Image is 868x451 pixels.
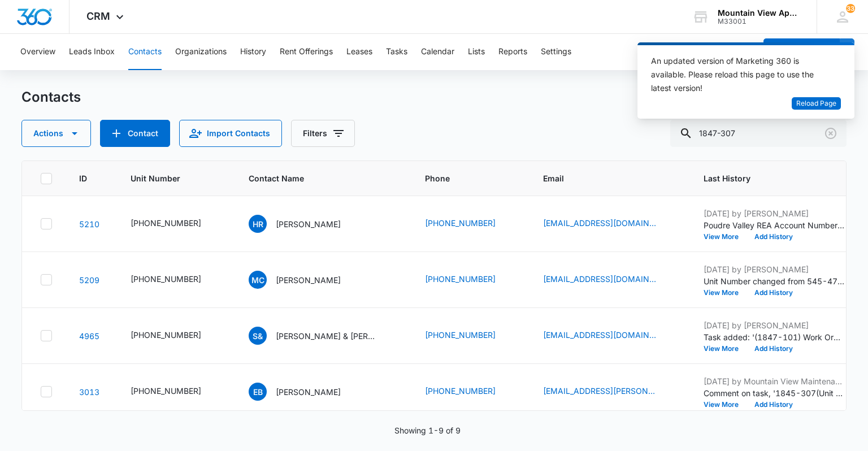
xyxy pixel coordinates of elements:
button: Import Contacts [179,120,282,147]
button: Add Contact [100,120,170,147]
div: Phone - (307) 689-1089 - Select to Edit Field [425,217,516,231]
a: [EMAIL_ADDRESS][DOMAIN_NAME] [543,217,656,229]
div: Contact Name - Heather Rubis - Select to Edit Field [249,215,361,233]
button: Contacts [128,34,162,70]
a: Navigate to contact details page for Michele Cowan [79,275,99,285]
button: View More [704,401,747,408]
span: ID [79,172,87,184]
a: Navigate to contact details page for Heather Rubis [79,219,99,229]
a: [PHONE_NUMBER] [425,217,496,229]
span: EB [249,383,267,401]
button: Tasks [386,34,407,70]
span: Unit Number [131,172,222,184]
div: Unit Number - 545-1847-101 - Select to Edit Field [131,329,222,342]
button: Rent Offerings [280,34,333,70]
div: Email - ssosa13@msn.com - Select to Edit Field [543,329,676,342]
div: Contact Name - Shawntell & Carlos Najera - Select to Edit Field [249,327,398,345]
p: [DATE] by Mountain View Maintenance [704,375,845,387]
button: View More [704,289,747,296]
button: View More [704,233,747,240]
p: [PERSON_NAME] [276,274,341,286]
button: Add Contact [763,38,840,66]
span: MC [249,271,267,289]
span: Last History [704,172,828,184]
div: Phone - (307) 761-0373 - Select to Edit Field [425,329,516,342]
span: Email [543,172,660,184]
div: Phone - (719) 779-9276 - Select to Edit Field [425,273,516,287]
p: Task added: '(1847-101) Work Order ' [704,331,845,343]
button: Reports [498,34,527,70]
div: notifications count [846,4,855,13]
span: Phone [425,172,500,184]
div: account name [718,8,800,18]
button: Add History [747,233,801,240]
button: History [240,34,266,70]
div: Email - heatherrubis777@gmail.com - Select to Edit Field [543,217,676,231]
p: Unit Number changed from 545-47307 to [PHONE_NUMBER]. [704,275,845,287]
span: Reload Page [796,98,836,109]
span: 33 [846,4,855,13]
input: Search Contacts [670,120,847,147]
p: Poudre Valley REA Account Number changed to 7649006. [704,219,845,231]
a: Navigate to contact details page for Elias Bahar [79,387,99,397]
a: Navigate to contact details page for Shawntell & Carlos Najera [79,331,99,341]
div: Unit Number - 545-1847-307 - Select to Edit Field [131,273,222,287]
div: Email - bahar.elias@gmail.com - Select to Edit Field [543,385,676,398]
button: Overview [20,34,55,70]
span: Contact Name [249,172,381,184]
p: [DATE] by [PERSON_NAME] [704,319,845,331]
div: An updated version of Marketing 360 is available. Please reload this page to use the latest version! [651,54,827,95]
button: Reload Page [792,97,841,110]
div: Contact Name - Elias Bahar - Select to Edit Field [249,383,361,401]
button: Organizations [175,34,227,70]
p: [DATE] by [PERSON_NAME] [704,263,845,275]
button: Filters [291,120,355,147]
button: Actions [21,120,91,147]
div: [PHONE_NUMBER] [131,385,201,397]
span: CRM [86,10,110,22]
button: Clear [822,124,840,142]
button: Lists [468,34,485,70]
button: Settings [541,34,571,70]
p: [PERSON_NAME] [276,218,341,230]
button: Leases [346,34,372,70]
div: [PHONE_NUMBER] [131,273,201,285]
div: [PHONE_NUMBER] [131,329,201,341]
span: HR [249,215,267,233]
p: [PERSON_NAME] & [PERSON_NAME] [276,330,377,342]
a: [PHONE_NUMBER] [425,385,496,397]
span: S& [249,327,267,345]
div: Unit Number - 545-1847-202 - Select to Edit Field [131,217,222,231]
a: [PHONE_NUMBER] [425,273,496,285]
button: Leads Inbox [69,34,115,70]
button: View More [704,345,747,352]
button: Add History [747,345,801,352]
p: [DATE] by [PERSON_NAME] [704,207,845,219]
div: [PHONE_NUMBER] [131,217,201,229]
div: Contact Name - Michele Cowan - Select to Edit Field [249,271,361,289]
div: account id [718,18,800,25]
p: Comment on task, '1845-307(Unit #) Remove W/D Work Order ' "Removed washer and dryer." [704,387,845,399]
div: Phone - (817) 676-8957 - Select to Edit Field [425,385,516,398]
div: Unit Number - 545-1845-307 - Select to Edit Field [131,385,222,398]
p: Showing 1-9 of 9 [394,424,461,436]
h1: Contacts [21,89,81,106]
a: [EMAIL_ADDRESS][DOMAIN_NAME] [543,273,656,285]
a: [PHONE_NUMBER] [425,329,496,341]
a: [EMAIL_ADDRESS][PERSON_NAME][DOMAIN_NAME] [543,385,656,397]
button: Calendar [421,34,454,70]
button: Add History [747,289,801,296]
div: Email - michelecowen@comcast.net - Select to Edit Field [543,273,676,287]
p: [PERSON_NAME] [276,386,341,398]
button: Add History [747,401,801,408]
a: [EMAIL_ADDRESS][DOMAIN_NAME] [543,329,656,341]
